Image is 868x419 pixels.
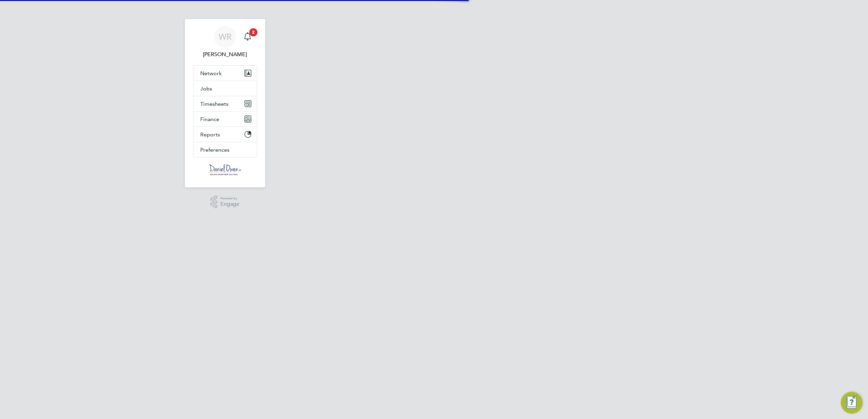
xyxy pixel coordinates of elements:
nav: Main navigation [185,19,265,187]
span: WR [219,32,232,41]
span: Powered by [220,196,239,201]
span: Preferences [200,147,230,153]
a: WR[PERSON_NAME] [193,26,257,58]
button: Engage Resource Center [841,392,863,414]
span: Engage [220,201,239,207]
a: Powered byEngage [210,196,239,208]
a: 2 [241,26,254,48]
button: Network [193,66,257,81]
img: danielowen-logo-retina.png [208,164,242,175]
span: Reports [200,131,220,138]
span: Jobs [200,85,212,92]
button: Timesheets [193,96,257,111]
button: Preferences [193,142,257,157]
span: Weronika Rodzynko [193,50,257,58]
button: Jobs [193,81,257,96]
button: Finance [193,112,257,127]
button: Reports [193,127,257,142]
span: Timesheets [200,101,228,107]
a: Go to home page [193,164,257,175]
span: 2 [249,28,257,36]
span: Finance [200,116,219,122]
span: Network [200,70,222,77]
